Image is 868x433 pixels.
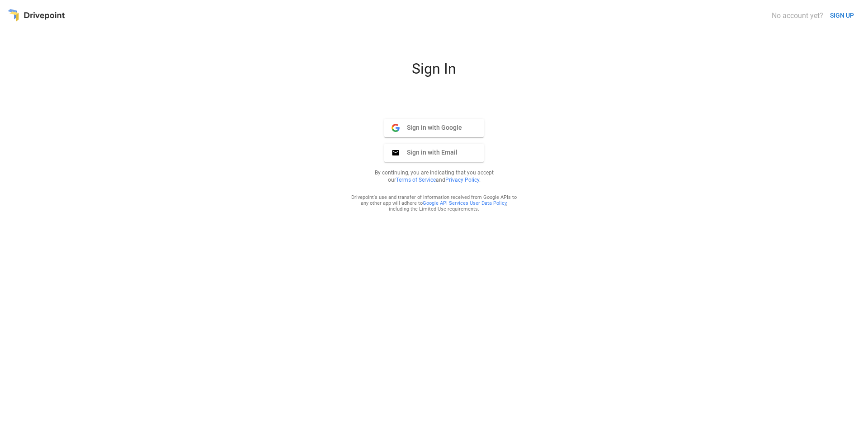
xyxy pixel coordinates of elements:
[325,60,542,85] div: Sign In
[384,119,484,137] button: Sign in with Google
[384,144,484,162] button: Sign in with Email
[423,200,506,206] a: Google API Services User Data Policy
[396,177,436,183] a: Terms of Service
[826,7,858,24] button: SIGN UP
[400,148,458,156] span: Sign in with Email
[400,123,462,132] span: Sign in with Google
[445,177,479,183] a: Privacy Policy
[363,169,505,184] p: By continuing, you are indicating that you accept our and .
[772,11,823,20] div: No account yet?
[351,194,517,212] div: Drivepoint's use and transfer of information received from Google APIs to any other app will adhe...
